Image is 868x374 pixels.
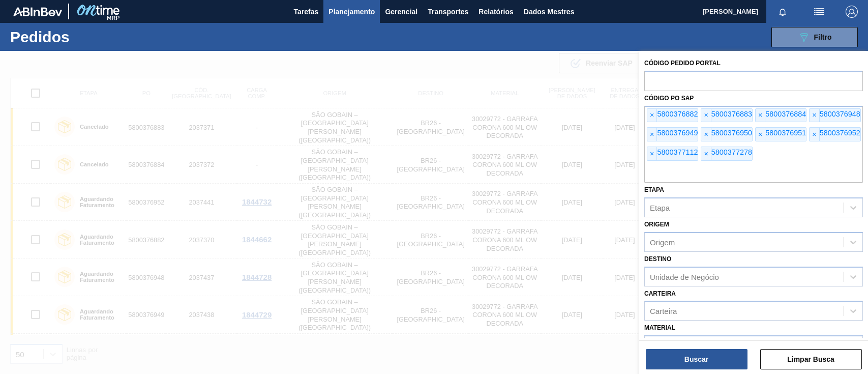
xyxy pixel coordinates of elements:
[711,148,752,156] font: 5800377278
[650,238,675,246] font: Origem
[704,150,708,158] font: ×
[657,129,698,137] font: 5800376949
[650,203,670,212] font: Etapa
[711,129,752,137] font: 5800376950
[704,130,708,138] font: ×
[758,111,762,119] font: ×
[704,111,708,119] font: ×
[644,324,675,331] font: Material
[758,130,762,138] font: ×
[650,130,654,138] font: ×
[328,8,375,16] font: Planejamento
[644,95,694,102] font: Código PO SAP
[814,33,832,41] font: Filtro
[813,6,825,18] img: ações do usuário
[812,130,816,138] font: ×
[703,8,758,15] font: [PERSON_NAME]
[771,27,858,47] button: Filtro
[524,8,575,16] font: Dados Mestres
[10,28,70,45] font: Pedidos
[644,186,664,193] font: Etapa
[644,290,676,297] font: Carteira
[657,110,698,118] font: 5800376882
[650,272,719,281] font: Unidade de Negócio
[650,307,677,315] font: Carteira
[820,110,860,118] font: 5800376948
[765,129,806,137] font: 5800376951
[711,110,752,118] font: 5800376883
[385,8,417,16] font: Gerencial
[766,5,799,19] button: Notificações
[650,150,654,158] font: ×
[478,8,513,16] font: Relatórios
[13,7,62,16] img: TNhmsLtSVTkK8tSr43FrP2fwEKptu5GPRR3wAAAABJRU5ErkJggg==
[294,8,319,16] font: Tarefas
[765,110,806,118] font: 5800376884
[644,221,669,228] font: Origem
[657,148,698,156] font: 5800377112
[644,60,721,67] font: Código Pedido Portal
[846,6,858,18] img: Sair
[812,111,816,119] font: ×
[820,129,860,137] font: 5800376952
[428,8,468,16] font: Transportes
[644,255,671,263] font: Destino
[650,111,654,119] font: ×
